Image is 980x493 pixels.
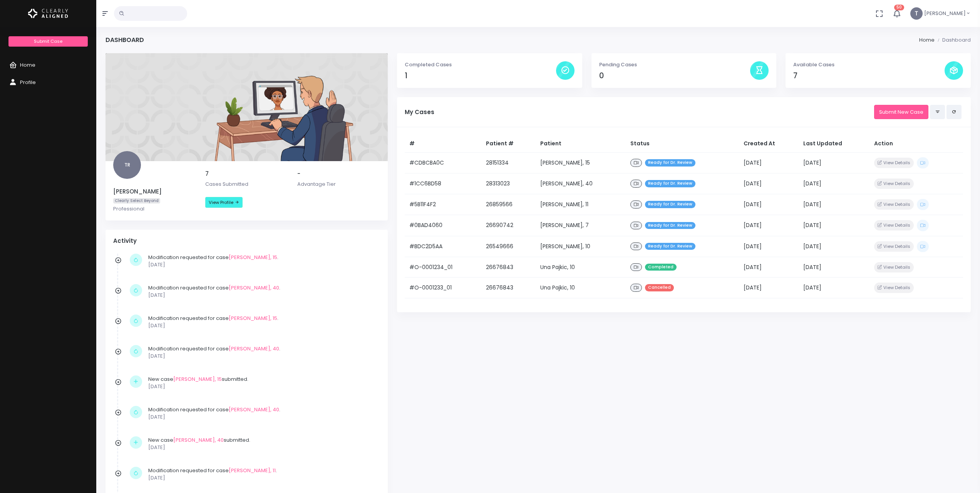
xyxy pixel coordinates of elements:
td: [DATE] [739,152,799,173]
a: [PERSON_NAME], 40 [229,345,279,352]
td: [DATE] [739,173,799,194]
span: Clearly Select Beyond [113,198,160,204]
span: Ready for Dr. Review [645,222,695,229]
td: [DATE] [799,236,869,257]
td: 28151334 [481,152,536,173]
h4: Dashboard [106,36,144,44]
div: Modification requested for case . [148,406,376,421]
td: [DATE] [739,215,799,236]
h4: 0 [599,71,750,80]
td: 26549666 [481,236,536,257]
td: [DATE] [739,278,799,298]
th: Action [869,135,963,153]
h5: - [297,170,380,177]
td: Una Pajkic, 10 [536,257,626,278]
td: [PERSON_NAME], 40 [536,173,626,194]
p: [DATE] [148,383,376,390]
span: Ready for Dr. Review [645,243,695,250]
button: View Details [874,220,914,231]
td: [DATE] [739,257,799,278]
p: Pending Cases [599,61,750,69]
span: Ready for Dr. Review [645,159,695,167]
a: [PERSON_NAME], 11 [229,467,276,474]
p: Available Cases [793,61,945,69]
td: [DATE] [799,194,869,215]
div: Modification requested for case . [148,345,376,360]
span: Ready for Dr. Review [645,180,695,187]
th: Last Updated [799,135,869,153]
div: Modification requested for case . [148,315,376,330]
td: [PERSON_NAME], 10 [536,236,626,257]
td: #O-0001234_01 [405,257,481,278]
button: View Details [874,241,914,252]
p: [DATE] [148,322,376,330]
td: [PERSON_NAME], 11 [536,194,626,215]
h4: 7 [793,71,945,80]
span: 50 [894,5,904,10]
td: [DATE] [739,194,799,215]
td: 26676843 [481,257,536,278]
span: Submit Case [34,38,62,44]
a: View Profile [205,197,243,208]
h4: 1 [405,71,556,80]
p: [DATE] [148,261,376,269]
td: #CDBCBA0C [405,152,481,173]
td: 28313023 [481,173,536,194]
a: [PERSON_NAME], 40 [173,436,224,444]
td: #O-0001233_01 [405,278,481,298]
h5: My Cases [405,109,874,116]
th: Created At [739,135,799,153]
td: 26676843 [481,278,536,298]
button: View Details [874,283,914,293]
td: [DATE] [799,173,869,194]
td: [DATE] [799,152,869,173]
span: [PERSON_NAME] [924,10,966,17]
h4: Activity [113,237,380,244]
a: [PERSON_NAME], 40 [229,284,279,291]
li: Dashboard [935,36,971,44]
th: # [405,135,481,153]
td: [DATE] [739,236,799,257]
button: View Details [874,158,914,168]
td: [DATE] [799,278,869,298]
button: View Details [874,262,914,273]
td: #5B11F4F2 [405,194,481,215]
a: Submit Case [8,36,87,47]
h5: [PERSON_NAME] [113,188,196,195]
p: [DATE] [148,352,376,360]
button: View Details [874,178,914,189]
span: Profile [20,79,36,86]
th: Patient # [481,135,536,153]
p: Completed Cases [405,61,556,69]
td: #1CC6BD58 [405,173,481,194]
td: [PERSON_NAME], 15 [536,152,626,173]
span: TR [113,151,141,179]
td: #0BAD4060 [405,215,481,236]
a: [PERSON_NAME], 15 [173,375,222,383]
p: [DATE] [148,444,376,451]
td: [PERSON_NAME], 7 [536,215,626,236]
h5: 7 [205,170,288,177]
p: Professional [113,205,196,213]
th: Patient [536,135,626,153]
p: [DATE] [148,291,376,299]
p: [DATE] [148,413,376,421]
td: #BDC2D5AA [405,236,481,257]
td: [DATE] [799,215,869,236]
a: [PERSON_NAME], 40 [229,406,279,413]
div: Modification requested for case . [148,467,376,482]
a: [PERSON_NAME], 15 [229,315,277,322]
img: Logo Horizontal [28,5,68,22]
span: T [910,7,923,20]
div: Modification requested for case . [148,284,376,299]
div: New case submitted. [148,375,376,390]
span: Cancelled [645,284,674,291]
p: Cases Submitted [205,180,288,188]
button: View Details [874,199,914,210]
p: Advantage Tier [297,180,380,188]
td: 26859566 [481,194,536,215]
span: Home [20,61,35,69]
span: Ready for Dr. Review [645,201,695,208]
div: New case submitted. [148,436,376,451]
